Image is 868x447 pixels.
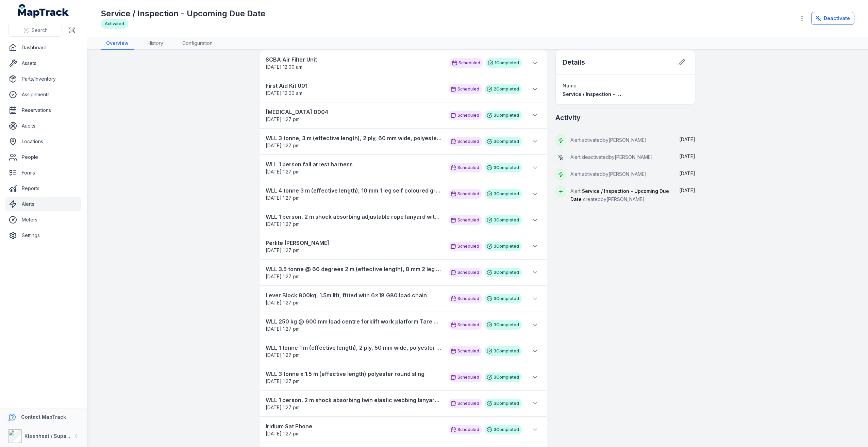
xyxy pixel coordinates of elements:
time: 14/10/2025, 12:00:00 am [266,64,302,70]
span: [DATE] 12:00 am [266,64,302,70]
a: Overview [101,37,134,50]
a: Assignments [5,88,81,101]
div: Scheduled [449,215,482,225]
a: WLL 250 kg @ 600 mm load centre forklift work platform Tare weight: 110 kg[DATE] 1:27 pm [266,317,442,332]
div: Scheduled [450,58,483,68]
a: WLL 3.5 tonne @ 60 degrees 2 m (effective length), 8 mm 2 leg self coloured grade 80 alloy chain ... [266,265,442,280]
span: [DATE] 1:27 pm [266,221,300,227]
div: Scheduled [449,372,482,382]
time: 08/10/2025, 1:27:00 pm [266,326,300,332]
strong: WLL 1 person, 2 m shock absorbing twin elastic webbing lanyard with triple action karabiner on to... [266,396,442,404]
time: 08/10/2025, 1:27:00 pm [266,116,300,122]
a: Reservations [5,103,81,117]
strong: WLL 1 person, 2 m shock absorbing adjustable rope lanyard with triple action karabiner each end [266,213,442,221]
strong: Lever Block 800kg, 1.5m lift, fitted with 6x18 G80 load chain [266,291,442,299]
time: 08/10/2025, 1:27:00 pm [266,221,300,227]
span: [DATE] 1:27 pm [266,431,300,436]
time: 08/10/2025, 1:27:00 pm [266,404,300,410]
strong: Kleenheat / Supagas [24,433,75,439]
span: [DATE] [679,170,695,176]
a: WLL 1 person, 2 m shock absorbing adjustable rope lanyard with triple action karabiner each end[D... [266,213,442,228]
a: WLL 1 person fall arrest harness[DATE] 1:27 pm [266,160,442,175]
a: Iridium Sat Phone[DATE] 1:27 pm [266,422,442,437]
strong: WLL 1 person fall arrest harness [266,160,442,168]
time: 08/10/2025, 1:27:00 pm [266,169,300,175]
div: 3 Completed [485,294,522,303]
time: 08/10/2025, 11:18:11 am [679,136,695,142]
button: Search [8,24,63,37]
time: 17/09/2025, 1:23:16 pm [679,187,695,193]
div: 3 Completed [485,425,522,434]
time: 08/10/2025, 1:27:00 pm [266,352,300,358]
time: 08/10/2025, 11:17:42 am [679,153,695,159]
a: WLL 3 tonne, 3 m (effective length), 2 ply, 60 mm wide, polyester web sling complete with 300 mm ... [266,134,442,149]
span: [DATE] [679,136,695,142]
a: First Aid Kit 001[DATE] 12:00 am [266,82,442,97]
div: Scheduled [449,111,482,120]
div: 3 Completed [485,399,522,408]
a: [MEDICAL_DATA] 0004[DATE] 1:27 pm [266,108,442,123]
time: 08/10/2025, 1:27:00 pm [266,378,300,384]
a: Lever Block 800kg, 1.5m lift, fitted with 6x18 G80 load chain[DATE] 1:27 pm [266,291,442,306]
a: Audits [5,119,81,133]
span: [DATE] 1:27 pm [266,169,300,175]
strong: Iridium Sat Phone [266,422,442,430]
div: Scheduled [449,137,482,146]
a: Meters [5,213,81,227]
div: 3 Completed [485,189,522,199]
span: [DATE] 1:27 pm [266,352,300,358]
h2: Details [563,57,585,67]
strong: WLL 1 tonne 1 m (effective length), 2 ply, 50 mm wide, polyester web sling complete with 250 mm f... [266,344,442,352]
div: 3 Completed [485,372,522,382]
span: [DATE] 1:27 pm [266,326,300,332]
div: 1 Completed [486,58,522,68]
a: Dashboard [5,41,81,54]
div: 3 Completed [485,320,522,330]
span: Alert created by [PERSON_NAME] [570,188,669,202]
div: 3 Completed [485,242,522,251]
strong: SCBA Air Filter Unit [266,55,443,64]
h1: Service / Inspection - Upcoming Due Date [101,8,265,19]
time: 13/10/2025, 12:00:00 am [266,90,302,96]
div: 3 Completed [485,268,522,277]
a: WLL 4 tonne 3 m (effective length), 10 mm 1 leg self coloured grade 100 alloy chain sling with ma... [266,186,442,201]
span: [DATE] 1:27 pm [266,404,300,410]
div: Scheduled [449,84,482,94]
div: Scheduled [449,163,482,172]
time: 08/10/2025, 1:27:00 pm [266,431,300,436]
span: Search [32,27,48,34]
span: [DATE] 1:27 pm [266,116,300,122]
a: WLL 3 tonne x 1.5 m (effective length) polyester round sling[DATE] 1:27 pm [266,370,442,385]
span: [DATE] 1:27 pm [266,300,300,305]
a: Reports [5,182,81,195]
div: 3 Completed [485,163,522,172]
h2: Activity [555,113,581,122]
div: Scheduled [449,399,482,408]
strong: WLL 250 kg @ 600 mm load centre forklift work platform Tare weight: 110 kg [266,317,442,326]
strong: WLL 3 tonne, 3 m (effective length), 2 ply, 60 mm wide, polyester web sling complete with 300 mm ... [266,134,442,142]
span: [DATE] 1:27 pm [266,195,300,201]
span: [DATE] 12:00 am [266,90,302,96]
button: Deactivate [811,12,854,25]
a: Configuration [177,37,218,50]
div: 2 Completed [485,84,522,94]
span: [DATE] 1:27 pm [266,274,300,279]
strong: First Aid Kit 001 [266,82,442,90]
time: 08/10/2025, 1:27:00 pm [266,300,300,305]
div: Scheduled [449,346,482,356]
a: WLL 1 tonne 1 m (effective length), 2 ply, 50 mm wide, polyester web sling complete with 250 mm f... [266,344,442,359]
div: Scheduled [449,268,482,277]
a: SCBA Air Filter Unit[DATE] 12:00 am [266,55,443,70]
span: Alert activated by [PERSON_NAME] [570,171,647,177]
div: Scheduled [449,242,482,251]
span: [DATE] [679,153,695,159]
strong: Perlite [PERSON_NAME] [266,239,442,247]
span: Name [563,83,577,88]
a: WLL 1 person, 2 m shock absorbing twin elastic webbing lanyard with triple action karabiner on to... [266,396,442,411]
strong: WLL 4 tonne 3 m (effective length), 10 mm 1 leg self coloured grade 100 alloy chain sling with ma... [266,186,442,195]
time: 08/10/2025, 1:27:00 pm [266,143,300,148]
strong: WLL 3.5 tonne @ 60 degrees 2 m (effective length), 8 mm 2 leg self coloured grade 80 alloy chain ... [266,265,442,273]
span: Service / Inspection - Upcoming Due Date [570,188,669,202]
a: Parts/Inventory [5,72,81,86]
div: Scheduled [449,294,482,303]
